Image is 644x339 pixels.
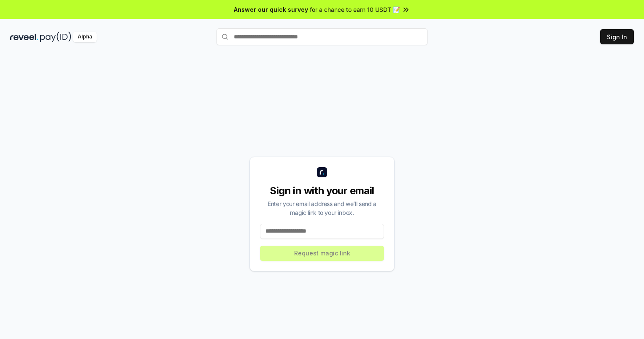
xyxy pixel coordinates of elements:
img: reveel_dark [10,32,38,42]
span: for a chance to earn 10 USDT 📝 [310,5,400,14]
span: Answer our quick survey [234,5,308,14]
div: Enter your email address and we’ll send a magic link to your inbox. [260,199,384,217]
div: Sign in with your email [260,184,384,198]
img: pay_id [40,32,71,42]
button: Sign In [600,29,634,44]
div: Alpha [73,32,97,42]
img: logo_small [317,167,327,177]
